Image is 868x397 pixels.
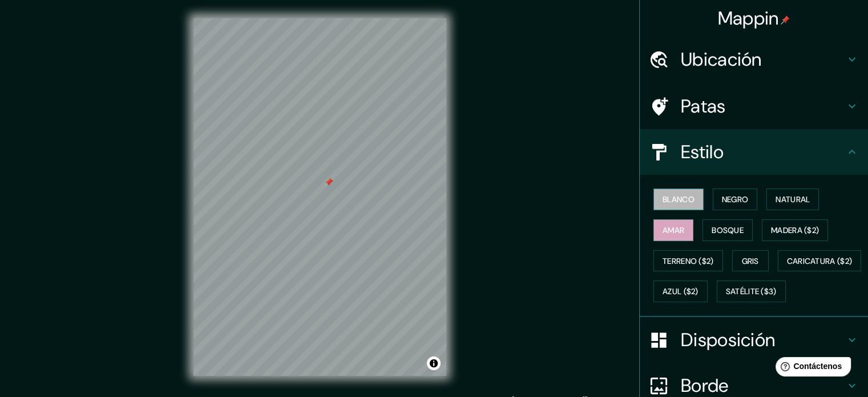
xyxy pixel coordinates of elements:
[193,18,446,376] canvas: Mapa
[703,219,753,241] button: Bosque
[663,225,684,235] font: Amar
[681,328,775,352] font: Disposición
[776,194,810,204] font: Natural
[640,317,868,363] div: Disposición
[771,225,819,235] font: Madera ($2)
[681,47,762,71] font: Ubicación
[663,194,695,204] font: Blanco
[781,15,790,25] img: pin-icon.png
[742,256,759,266] font: Gris
[681,140,724,164] font: Estilo
[653,189,704,210] button: Blanco
[717,280,786,302] button: Satélite ($3)
[427,356,441,370] button: Activar o desactivar atribución
[722,194,749,204] font: Negro
[778,250,862,272] button: Caricatura ($2)
[766,189,819,210] button: Natural
[663,256,714,266] font: Terreno ($2)
[653,250,723,272] button: Terreno ($2)
[653,219,693,241] button: Amar
[663,287,699,297] font: Azul ($2)
[640,83,868,129] div: Patas
[762,219,828,241] button: Madera ($2)
[732,250,769,272] button: Gris
[712,225,744,235] font: Bosque
[726,287,777,297] font: Satélite ($3)
[653,280,708,302] button: Azul ($2)
[766,352,855,384] iframe: Lanzador de widgets de ayuda
[787,256,853,266] font: Caricatura ($2)
[640,37,868,82] div: Ubicación
[640,129,868,175] div: Estilo
[681,94,726,118] font: Patas
[718,6,779,30] font: Mappin
[713,189,758,210] button: Negro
